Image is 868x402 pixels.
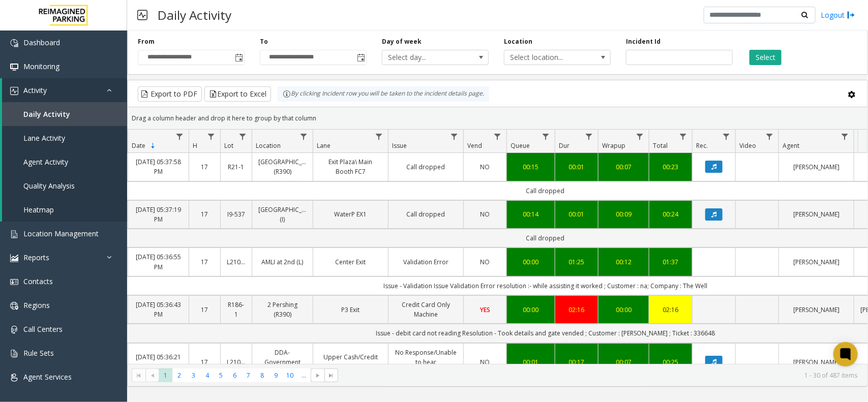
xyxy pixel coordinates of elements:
a: 17 [195,209,214,219]
a: [PERSON_NAME] [785,305,848,315]
img: pageIcon [137,3,147,27]
a: AMLI at 2nd (L) [258,257,307,267]
a: Vend Filter Menu [491,130,504,143]
span: Go to the last page [327,372,336,380]
label: To [260,37,268,46]
span: H [193,141,197,150]
a: 00:24 [655,209,686,219]
a: Rec. Filter Menu [720,130,733,143]
span: Page 6 [228,368,242,382]
a: Location Filter Menu [297,130,311,143]
a: Quality Analysis [2,174,127,198]
img: 'icon' [10,63,18,71]
a: P3 Exit [319,305,382,315]
a: Center Exit [319,257,382,267]
span: NO [481,358,490,366]
a: Queue Filter Menu [539,130,553,143]
a: DDA-Government Center (L) [258,348,307,377]
a: NO [470,209,500,219]
span: Lot [224,141,233,150]
a: 00:01 [513,357,549,367]
a: Call dropped [395,162,457,172]
a: Issue Filter Menu [447,130,461,143]
span: Lane Activity [23,133,65,143]
div: 00:17 [561,357,592,367]
a: 00:00 [605,305,643,315]
span: Agent Services [23,372,72,382]
a: 01:37 [655,257,686,267]
span: Reports [23,253,49,262]
span: Queue [511,141,530,150]
a: Video Filter Menu [763,130,776,143]
span: Go to the next page [314,372,322,380]
a: Date Filter Menu [173,130,187,143]
span: Go to the last page [324,368,338,383]
a: Total Filter Menu [676,130,690,143]
span: Video [739,141,756,150]
a: 00:12 [605,257,643,267]
span: Monitoring [23,61,59,71]
span: Dashboard [23,38,60,47]
a: [GEOGRAPHIC_DATA] (R390) [258,157,307,176]
img: 'icon' [10,230,18,238]
span: Lane [317,141,331,150]
a: Upper Cash/Credit Exit [319,352,382,372]
a: Lane Activity [2,126,127,150]
span: Page 1 [159,368,172,382]
img: 'icon' [10,302,18,310]
span: NO [481,210,490,219]
span: Select location... [504,50,589,65]
a: Heatmap [2,198,127,222]
a: 00:25 [655,357,686,367]
a: 01:25 [561,257,592,267]
img: infoIcon.svg [283,90,291,98]
a: 02:16 [655,305,686,315]
div: 00:14 [513,209,549,219]
span: Rule Sets [23,348,54,358]
div: 00:07 [605,357,643,367]
a: [DATE] 05:37:19 PM [134,205,183,224]
div: Drag a column header and drop it here to group by that column [128,109,867,127]
a: 00:09 [605,209,643,219]
a: 17 [195,257,214,267]
a: Lane Filter Menu [372,130,386,143]
span: Vend [467,141,482,150]
div: 00:01 [561,162,592,172]
a: 17 [195,162,214,172]
span: Page 3 [187,368,200,382]
span: Toggle popup [355,50,366,65]
a: 00:07 [605,162,643,172]
a: 00:00 [513,257,549,267]
span: Wrapup [602,141,625,150]
a: [PERSON_NAME] [785,209,848,219]
a: 00:01 [561,209,592,219]
span: Daily Activity [23,109,70,119]
a: [PERSON_NAME] [785,257,848,267]
a: Agent Activity [2,150,127,174]
div: By clicking Incident row you will be taken to the incident details page. [278,86,489,102]
span: Activity [23,85,47,95]
span: YES [480,305,490,314]
img: 'icon' [10,350,18,358]
a: [PERSON_NAME] [785,357,848,367]
span: Rec. [696,141,708,150]
a: H Filter Menu [204,130,218,143]
a: NO [470,357,500,367]
a: L21063800 [227,257,246,267]
span: Page 9 [269,368,283,382]
div: 00:00 [513,305,549,315]
img: 'icon' [10,326,18,334]
span: Location Management [23,229,99,238]
a: R186-1 [227,300,246,319]
a: 17 [195,357,214,367]
a: 00:23 [655,162,686,172]
span: Go to the next page [311,368,324,383]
